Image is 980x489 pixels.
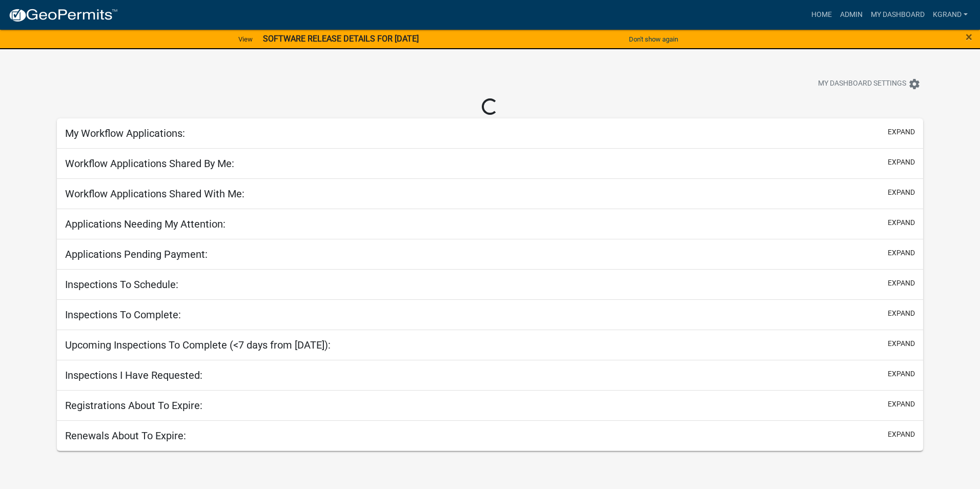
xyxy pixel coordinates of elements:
[888,308,915,319] button: expand
[888,187,915,198] button: expand
[65,218,226,230] h5: Applications Needing My Attention:
[836,5,867,25] a: Admin
[65,369,202,381] h5: Inspections I Have Requested:
[966,31,972,43] button: Close
[65,309,181,321] h5: Inspections To Complete:
[65,430,186,442] h5: Renewals About To Expire:
[888,429,915,440] button: expand
[65,339,331,351] h5: Upcoming Inspections To Complete (<7 days from [DATE]):
[65,248,208,260] h5: Applications Pending Payment:
[929,5,972,25] a: kgrand
[888,369,915,379] button: expand
[966,30,972,44] span: ×
[888,399,915,410] button: expand
[888,157,915,168] button: expand
[888,248,915,258] button: expand
[65,157,234,170] h5: Workflow Applications Shared By Me:
[888,217,915,228] button: expand
[65,278,178,291] h5: Inspections To Schedule:
[908,78,921,90] i: settings
[65,127,185,139] h5: My Workflow Applications:
[810,74,929,94] button: My Dashboard Settingssettings
[888,338,915,349] button: expand
[234,31,257,48] a: View
[867,5,929,25] a: My Dashboard
[65,188,244,200] h5: Workflow Applications Shared With Me:
[65,399,202,412] h5: Registrations About To Expire:
[807,5,836,25] a: Home
[888,278,915,289] button: expand
[888,127,915,137] button: expand
[818,78,906,90] span: My Dashboard Settings
[263,34,419,44] strong: SOFTWARE RELEASE DETAILS FOR [DATE]
[625,31,682,48] button: Don't show again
